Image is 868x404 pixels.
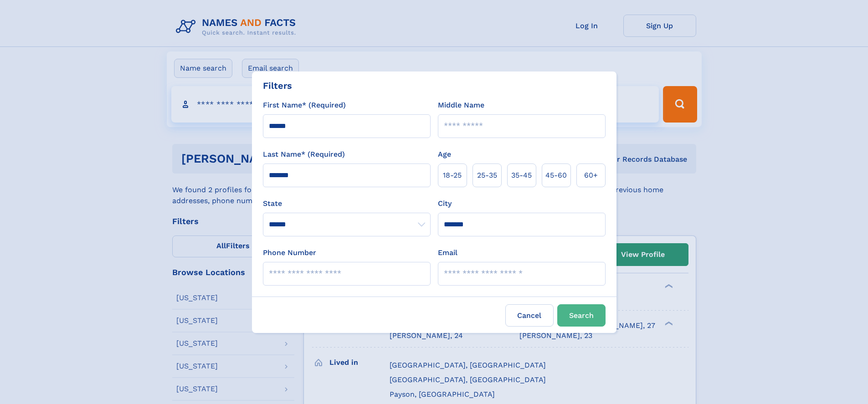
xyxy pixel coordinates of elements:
label: City [438,198,452,209]
label: Email [438,247,457,258]
span: 60+ [584,170,598,181]
label: Phone Number [263,247,316,258]
label: Last Name* (Required) [263,149,345,160]
label: Age [438,149,451,160]
button: Search [557,304,606,327]
span: 18‑25 [443,170,462,181]
span: 25‑35 [477,170,497,181]
span: 35‑45 [511,170,532,181]
label: State [263,198,431,209]
div: Filters [263,79,292,92]
label: Cancel [505,304,554,327]
span: 45‑60 [545,170,567,181]
label: Middle Name [438,100,484,111]
label: First Name* (Required) [263,100,346,111]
